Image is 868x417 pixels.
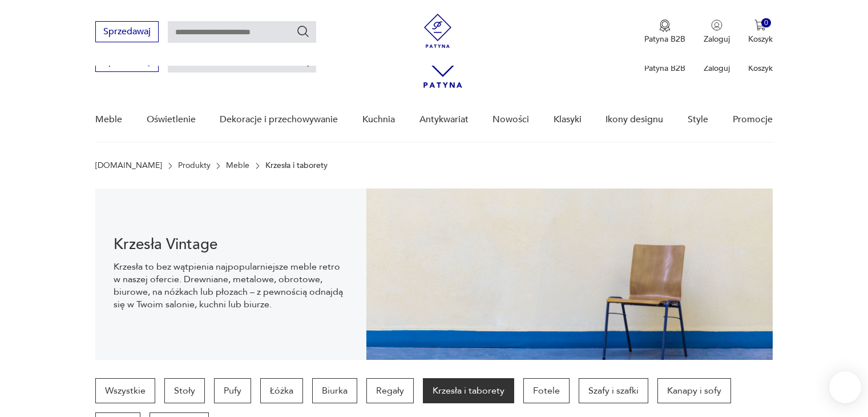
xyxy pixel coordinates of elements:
p: Koszyk [748,63,773,74]
a: Meble [95,98,122,142]
a: Style [688,98,708,142]
p: Zaloguj [704,34,730,45]
img: bc88ca9a7f9d98aff7d4658ec262dcea.jpg [366,189,773,360]
a: Regały [366,378,414,403]
div: 0 [761,18,771,28]
a: Antykwariat [419,98,469,142]
a: Kuchnia [362,98,395,142]
p: Krzesła to bez wątpienia najpopularniejsze meble retro w naszej ofercie. Drewniane, metalowe, obr... [114,260,348,311]
a: Pufy [214,378,251,403]
iframe: Smartsupp widget button [829,371,861,403]
a: Ikony designu [605,98,663,142]
a: Sprzedawaj [95,58,159,66]
a: Meble [226,161,249,170]
a: Klasyki [554,98,582,142]
a: Produkty [178,161,211,170]
button: 0Koszyk [748,19,773,45]
h1: Krzesła Vintage [114,238,348,251]
button: Patyna B2B [644,19,685,45]
button: Zaloguj [704,19,730,45]
a: Wszystkie [95,378,155,403]
a: Ikona medaluPatyna B2B [644,19,685,45]
img: Ikonka użytkownika [711,19,722,31]
p: Krzesła i taborety [265,161,328,170]
img: Patyna - sklep z meblami i dekoracjami vintage [421,14,455,48]
p: Koszyk [748,34,773,45]
a: Promocje [733,98,773,142]
a: Krzesła i taborety [423,378,514,403]
button: Szukaj [296,25,310,38]
a: Biurka [312,378,357,403]
p: Patyna B2B [644,63,685,74]
img: Ikona medalu [659,19,671,32]
p: Patyna B2B [644,34,685,45]
a: [DOMAIN_NAME] [95,161,162,170]
a: Łóżka [260,378,303,403]
img: Ikona koszyka [754,19,766,31]
button: Sprzedawaj [95,21,159,42]
a: Szafy i szafki [579,378,648,403]
a: Oświetlenie [147,98,196,142]
a: Dekoracje i przechowywanie [220,98,338,142]
a: Nowości [492,98,529,142]
p: Zaloguj [704,63,730,74]
a: Kanapy i sofy [657,378,731,403]
a: Stoły [164,378,205,403]
a: Fotele [523,378,570,403]
a: Sprzedawaj [95,29,159,37]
